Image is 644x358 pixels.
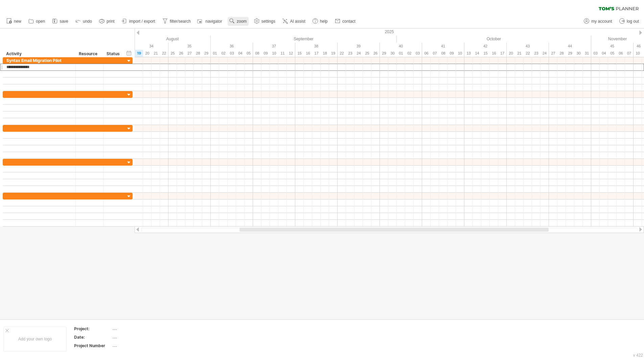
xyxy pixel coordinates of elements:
[304,50,312,57] div: Tuesday, 16 September 2025
[185,50,194,57] div: Wednesday, 27 August 2025
[321,50,329,57] div: Thursday, 18 September 2025
[168,43,211,50] div: 35
[346,50,354,57] div: Tuesday, 23 September 2025
[591,19,612,24] span: my account
[253,50,261,57] div: Monday, 8 September 2025
[120,17,157,26] a: import / export
[219,50,228,57] div: Tuesday, 2 September 2025
[270,50,278,57] div: Wednesday, 10 September 2025
[582,17,614,26] a: my account
[50,17,70,26] a: save
[464,50,473,57] div: Monday, 13 October 2025
[380,43,422,50] div: 40
[333,17,358,26] a: contact
[253,43,295,50] div: 37
[397,36,591,43] div: October 2025
[540,50,549,57] div: Friday, 24 October 2025
[464,43,507,50] div: 42
[627,19,639,24] span: log out
[329,50,338,57] div: Friday, 19 September 2025
[633,353,643,358] div: v 422
[281,17,307,26] a: AI assist
[295,43,338,50] div: 38
[3,327,67,352] div: Add your own logo
[600,50,608,57] div: Tuesday, 4 November 2025
[371,50,380,57] div: Friday, 26 September 2025
[342,19,355,24] span: contact
[456,50,464,57] div: Friday, 10 October 2025
[338,50,346,57] div: Monday, 22 September 2025
[380,50,388,57] div: Monday, 29 September 2025
[574,50,583,57] div: Thursday, 30 October 2025
[202,50,211,57] div: Friday, 29 August 2025
[152,50,160,57] div: Thursday, 21 August 2025
[60,19,68,24] span: save
[311,17,330,26] a: help
[113,334,169,340] div: ....
[245,50,253,57] div: Friday, 5 September 2025
[338,43,380,50] div: 39
[481,50,490,57] div: Wednesday, 15 October 2025
[236,50,245,57] div: Thursday, 4 September 2025
[14,19,21,24] span: new
[228,50,236,57] div: Wednesday, 3 September 2025
[617,50,625,57] div: Thursday, 6 November 2025
[143,50,152,57] div: Wednesday, 20 August 2025
[252,17,277,26] a: settings
[211,50,219,57] div: Monday, 1 September 2025
[107,50,121,57] div: Status
[549,50,557,57] div: Monday, 27 October 2025
[177,50,185,57] div: Tuesday, 26 August 2025
[97,17,116,26] a: print
[196,17,224,26] a: navigator
[397,50,405,57] div: Wednesday, 1 October 2025
[135,50,143,57] div: Tuesday, 19 August 2025
[74,326,111,332] div: Project:
[498,50,507,57] div: Friday, 17 October 2025
[388,50,397,57] div: Tuesday, 30 September 2025
[107,19,114,24] span: print
[211,43,253,50] div: 36
[354,50,363,57] div: Wednesday, 24 September 2025
[205,19,222,24] span: navigator
[625,50,634,57] div: Friday, 7 November 2025
[414,50,422,57] div: Friday, 3 October 2025
[113,326,169,332] div: ....
[261,50,270,57] div: Tuesday, 9 September 2025
[287,50,295,57] div: Friday, 12 September 2025
[5,17,23,26] a: new
[422,50,431,57] div: Monday, 6 October 2025
[211,36,397,43] div: September 2025
[490,50,498,57] div: Thursday, 16 October 2025
[160,50,168,57] div: Friday, 22 August 2025
[532,50,540,57] div: Thursday, 23 October 2025
[439,50,447,57] div: Wednesday, 8 October 2025
[261,19,275,24] span: settings
[129,19,155,24] span: import / export
[74,334,111,340] div: Date:
[168,50,177,57] div: Monday, 25 August 2025
[515,50,524,57] div: Tuesday, 21 October 2025
[170,19,191,24] span: filter/search
[27,17,47,26] a: open
[363,50,371,57] div: Thursday, 25 September 2025
[312,50,321,57] div: Wednesday, 17 September 2025
[634,50,642,57] div: Monday, 10 November 2025
[228,17,249,26] a: zoom
[447,50,456,57] div: Thursday, 9 October 2025
[74,343,111,349] div: Project Number
[405,50,414,57] div: Thursday, 2 October 2025
[566,50,574,57] div: Wednesday, 29 October 2025
[583,50,591,57] div: Friday, 31 October 2025
[591,43,634,50] div: 45
[6,50,72,57] div: Activity
[507,50,515,57] div: Monday, 20 October 2025
[113,343,169,349] div: ....
[320,19,328,24] span: help
[83,19,92,24] span: undo
[79,50,99,57] div: Resource
[194,50,202,57] div: Thursday, 28 August 2025
[591,50,600,57] div: Monday, 3 November 2025
[74,17,94,26] a: undo
[36,19,45,24] span: open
